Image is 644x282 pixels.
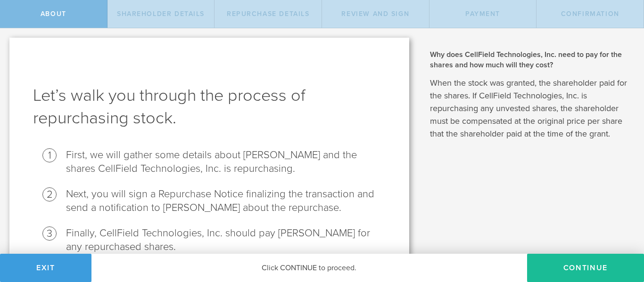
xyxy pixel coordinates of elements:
span: About [41,10,66,18]
span: Review and Sign [341,10,409,18]
button: Continue [527,254,644,282]
h2: Why does CellField Technologies, Inc. need to pay for the shares and how much will they cost? [430,49,630,71]
span: Shareholder Details [117,10,205,18]
div: Click CONTINUE to proceed. [91,254,527,282]
p: When the stock was granted, the shareholder paid for the shares. If CellField Technologies, Inc. ... [430,77,630,140]
h1: Let’s walk you through the process of repurchasing stock. [33,84,386,129]
span: Confirmation [561,10,619,18]
li: Next, you will sign a Repurchase Notice finalizing the transaction and send a notification to [PE... [66,187,386,215]
span: Payment [465,10,500,18]
span: Repurchase Details [227,10,310,18]
li: Finally, CellField Technologies, Inc. should pay [PERSON_NAME] for any repurchased shares. [66,226,386,254]
li: First, we will gather some details about [PERSON_NAME] and the shares CellField Technologies, Inc... [66,148,386,176]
